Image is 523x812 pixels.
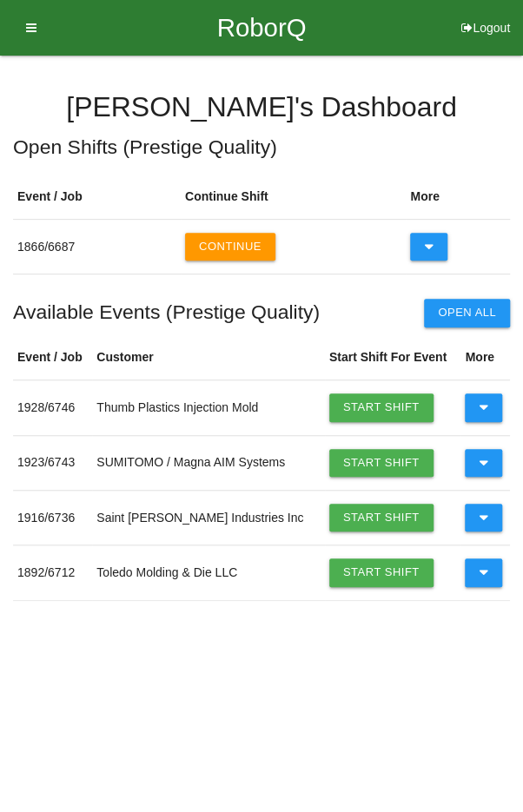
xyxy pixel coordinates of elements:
h5: Available Events ( Prestige Quality ) [13,301,320,323]
h4: [PERSON_NAME] 's Dashboard [13,92,510,122]
th: More [406,175,510,220]
td: 1928 / 6746 [13,380,92,435]
td: 1916 / 6736 [13,490,92,545]
td: 1923 / 6743 [13,435,92,490]
th: Event / Job [13,335,92,380]
a: Start Shift [329,449,434,477]
th: Customer [92,335,324,380]
td: 1866 / 6687 [13,220,181,274]
td: 1892 / 6712 [13,545,92,600]
th: More [460,335,510,380]
a: Start Shift [329,393,434,421]
td: SUMITOMO / Magna AIM Systems [92,435,324,490]
a: Start Shift [329,558,434,586]
td: Thumb Plastics Injection Mold [92,380,324,435]
a: Start Shift [329,504,434,531]
th: Continue Shift [181,175,406,220]
h5: Open Shifts ( Prestige Quality ) [13,136,510,158]
th: Event / Job [13,175,181,220]
th: Start Shift For Event [325,335,461,380]
button: Continue [185,233,275,261]
td: Toledo Molding & Die LLC [92,545,324,600]
button: Open All [424,299,510,327]
td: Saint [PERSON_NAME] Industries Inc [92,490,324,545]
